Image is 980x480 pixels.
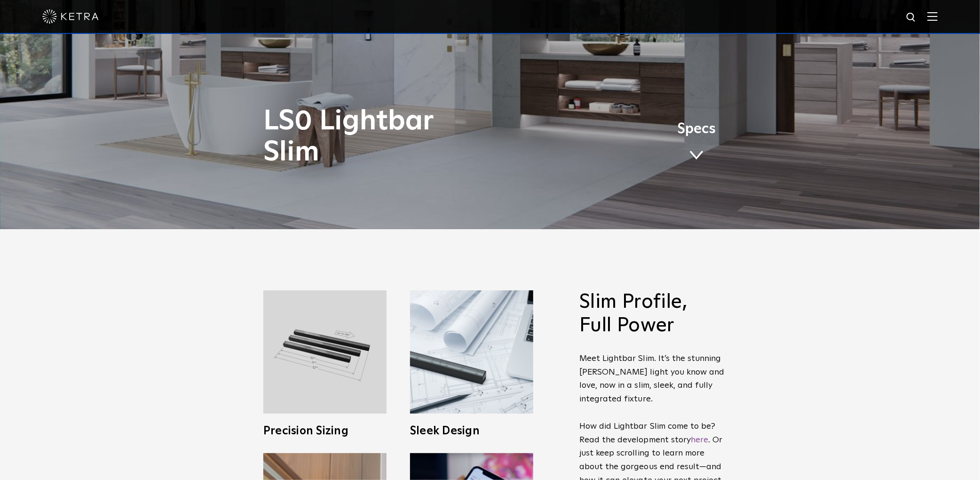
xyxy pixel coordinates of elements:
[263,290,387,414] img: L30_Custom_Length_Black-2
[677,127,716,163] a: Specs
[579,290,725,338] h2: Slim Profile, Full Power
[677,122,716,136] span: Specs
[42,9,99,24] img: ketra-logo-2019-white
[691,436,708,444] a: here
[410,290,533,414] img: L30_SlimProfile
[410,425,533,437] h3: Sleek Design
[263,106,529,168] h1: LS0 Lightbar Slim
[263,425,387,437] h3: Precision Sizing
[906,12,917,24] img: search icon
[927,12,938,21] img: Hamburger%20Nav.svg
